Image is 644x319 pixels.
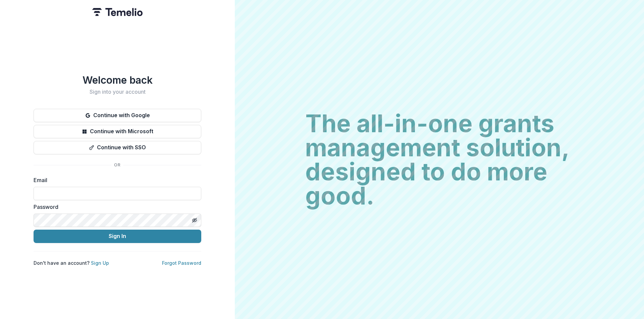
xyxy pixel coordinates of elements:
button: Continue with SSO [34,141,201,154]
p: Don't have an account? [34,259,109,266]
label: Password [34,203,197,211]
button: Sign In [34,230,201,243]
button: Toggle password visibility [189,215,200,226]
button: Continue with Google [34,109,201,122]
label: Email [34,176,197,184]
img: Temelio [92,8,143,16]
button: Continue with Microsoft [34,125,201,138]
a: Forgot Password [162,260,201,266]
h2: Sign into your account [34,89,201,95]
a: Sign Up [91,260,109,266]
h1: Welcome back [34,74,201,86]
